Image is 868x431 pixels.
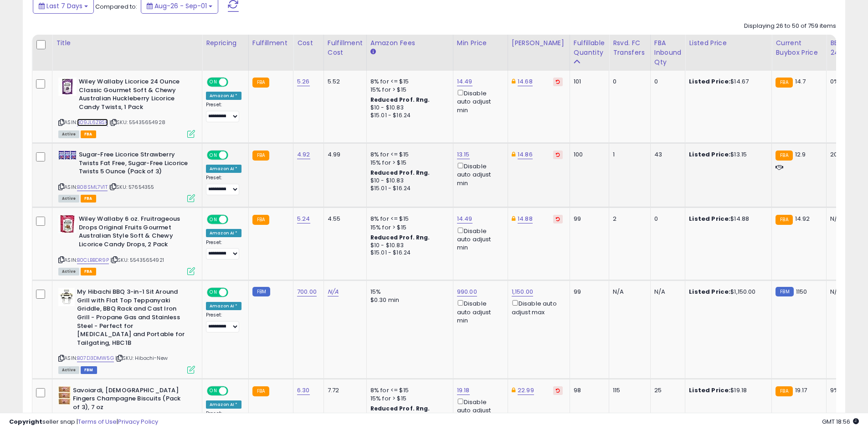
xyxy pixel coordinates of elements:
span: ON [208,78,219,86]
div: 8% for <= $15 [370,386,446,395]
small: FBA [776,386,792,396]
div: Cost [297,38,320,48]
div: N/A [830,288,860,296]
span: | SKU: 55435654928 [109,119,165,126]
div: [PERSON_NAME] [512,38,566,48]
div: ASIN: [58,151,195,201]
div: $14.67 [689,78,765,86]
div: 8% for <= $15 [370,215,446,223]
div: 99 [574,215,602,223]
div: seller snap | | [9,418,158,426]
div: Disable auto adjust min [457,161,501,187]
span: 14.7 [795,77,806,86]
div: 4.99 [328,151,360,159]
div: $13.15 [689,151,765,159]
span: FBA [81,268,96,275]
a: 1,150.00 [512,287,533,296]
div: 7.72 [328,386,360,395]
div: Disable auto adjust min [457,397,501,423]
div: 25 [654,386,678,395]
b: Wiley Wallaby 6 oz. Fruitrageous Drops Original Fruits Gourmet Australian Style Soft & Chewy Lico... [79,215,190,251]
small: FBA [252,386,269,396]
div: Fulfillment Cost [328,38,363,57]
small: FBA [776,78,792,88]
div: ASIN: [58,215,195,274]
div: $15.01 - $16.24 [370,185,446,192]
div: ASIN: [58,78,195,137]
div: 15% for > $15 [370,159,446,167]
b: Sugar-Free Licorice Strawberry Twists Fat Free, Sugar-Free Licorice Twists 5 Ounce (Pack of 3) [79,151,190,178]
div: Disable auto adjust min [457,88,501,114]
div: 9% [830,386,860,395]
span: OFF [227,78,241,86]
div: Amazon AI * [206,165,241,173]
span: | SKU: 55435654921 [110,256,164,264]
div: 8% for <= $15 [370,78,446,86]
span: 12.9 [795,150,806,159]
a: 6.30 [297,386,310,395]
span: ON [208,216,219,223]
a: 19.18 [457,386,470,395]
a: 14.86 [518,150,533,159]
div: 15% for > $15 [370,223,446,232]
a: 22.99 [518,386,534,395]
img: 41LWX1sGt3L._SL40_.jpg [58,78,77,96]
div: 20% [830,151,860,159]
img: 41ndrGatxNL._SL40_.jpg [58,288,75,306]
span: OFF [227,216,241,223]
span: 14.92 [795,214,810,223]
div: ASIN: [58,288,195,373]
div: Amazon AI * [206,400,241,409]
img: 514Zhz1E5BL._SL40_.jpg [58,215,77,233]
a: 5.24 [297,214,310,223]
div: N/A [830,215,860,223]
img: 51xdzuyrL0L._SL40_.jpg [58,151,77,160]
div: Preset: [206,175,241,195]
a: 13.15 [457,150,470,159]
b: Wiley Wallaby Licorice 24 Ounce Classic Gourmet Soft & Chewy Australian Huckleberry Licorice Cand... [79,78,190,114]
span: Aug-26 - Sep-01 [154,1,207,10]
div: FBA inbound Qty [654,38,682,67]
div: $10 - $10.83 [370,177,446,185]
small: FBA [252,78,269,88]
div: $15.01 - $16.24 [370,249,446,257]
a: 5.26 [297,77,310,86]
div: 5.52 [328,78,360,86]
b: Reduced Prof. Rng. [370,169,430,177]
a: B09JL6ZBSK [77,119,108,126]
span: | SKU: 57654355 [109,183,154,191]
b: Reduced Prof. Rng. [370,96,430,104]
div: Disable auto adjust min [457,298,501,325]
span: Last 7 Days [46,1,82,10]
strong: Copyright [9,417,42,426]
b: Listed Price: [689,77,730,86]
div: Min Price [457,38,504,48]
div: Disable auto adjust min [457,226,501,252]
div: 4.55 [328,215,360,223]
div: 15% for > $15 [370,86,446,94]
span: 2025-09-9 18:56 GMT [822,417,859,426]
small: FBA [252,215,269,225]
span: FBM [81,366,97,374]
div: Fulfillment [252,38,289,48]
div: BB Share 24h. [830,38,863,57]
div: $10 - $10.83 [370,242,446,249]
div: 0% [830,78,860,86]
span: OFF [227,289,241,296]
div: Rsvd. FC Transfers [613,38,647,57]
b: Listed Price: [689,386,730,395]
a: B07D3DMW5G [77,354,114,362]
b: Listed Price: [689,214,730,223]
span: All listings currently available for purchase on Amazon [58,130,79,138]
div: Amazon Fees [370,38,449,48]
div: Preset: [206,312,241,332]
div: $14.88 [689,215,765,223]
div: 115 [613,386,643,395]
a: B08SML7V1T [77,183,108,191]
div: Amazon AI * [206,92,241,100]
span: FBA [81,195,96,203]
div: 0 [654,215,678,223]
a: B0CLBBDR9P [77,256,109,264]
small: FBA [776,151,792,161]
a: Privacy Policy [118,417,158,426]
